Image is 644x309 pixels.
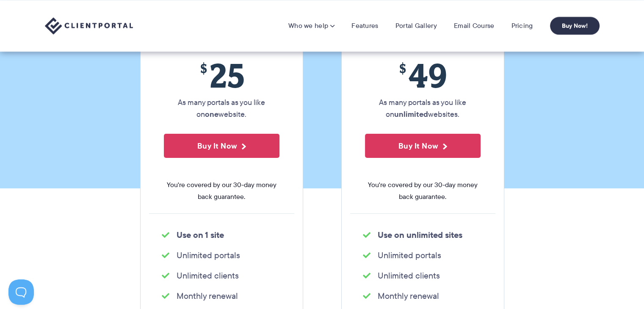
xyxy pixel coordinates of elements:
[288,22,334,30] a: Who we help
[363,270,483,281] li: Unlimited clients
[162,249,282,261] li: Unlimited portals
[164,179,279,203] span: You're covered by our 30-day money back guarantee.
[205,108,218,120] strong: one
[164,134,279,158] button: Buy It Now
[162,290,282,302] li: Monthly renewal
[363,249,483,261] li: Unlimited portals
[363,290,483,302] li: Monthly renewal
[365,56,481,94] span: 49
[351,22,378,30] a: Features
[162,270,282,281] li: Unlimited clients
[550,17,600,35] a: Buy Now!
[365,97,481,120] p: As many portals as you like on websites.
[378,229,462,241] strong: Use on unlimited sites
[164,97,279,120] p: As many portals as you like on website.
[365,134,481,158] button: Buy It Now
[365,179,481,203] span: You're covered by our 30-day money back guarantee.
[395,22,437,30] a: Portal Gallery
[511,22,533,30] a: Pricing
[394,108,428,120] strong: unlimited
[177,229,224,241] strong: Use on 1 site
[454,22,495,30] a: Email Course
[164,56,279,94] span: 25
[8,279,34,305] iframe: Toggle Customer Support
